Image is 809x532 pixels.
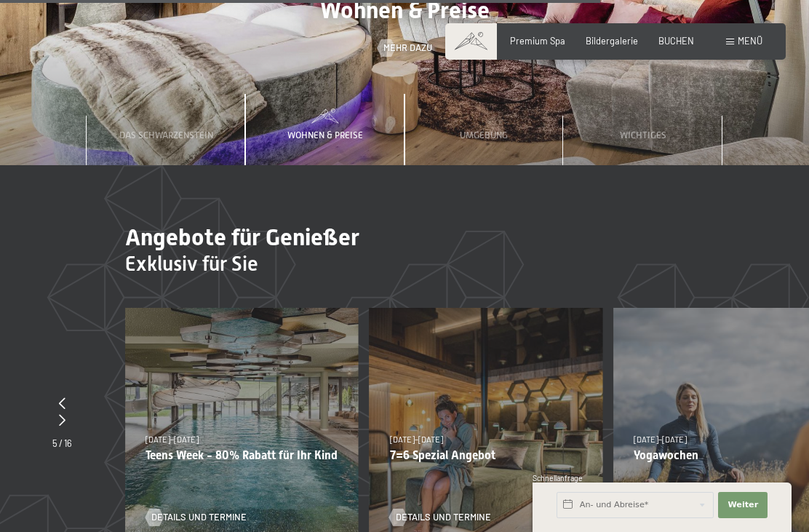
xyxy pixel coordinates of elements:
span: Umgebung [460,130,508,140]
span: 16 [64,437,72,449]
a: Details und Termine [390,511,491,524]
a: Mehr dazu [378,41,432,55]
span: Wohnen & Preise [287,130,363,140]
span: Angebote für Genießer [125,223,359,251]
a: Premium Spa [510,35,565,47]
a: BUCHEN [658,35,694,47]
a: Details und Termine [146,511,247,524]
span: 5 [52,437,57,449]
span: [DATE]–[DATE] [390,434,443,444]
span: Menü [738,35,762,47]
span: Weiter [728,499,758,511]
span: Das Schwarzenstein [119,130,213,140]
span: Details und Termine [396,511,491,524]
span: Details und Termine [151,511,247,524]
span: Schnellanfrage [533,474,583,483]
span: Wichtiges [620,130,666,140]
span: Exklusiv für Sie [125,252,258,276]
span: [DATE]–[DATE] [146,434,199,444]
button: Weiter [718,492,768,518]
span: / [59,437,63,449]
a: Bildergalerie [586,35,638,47]
span: Mehr dazu [383,41,432,55]
p: 7=6 Spezial Angebot [390,448,583,462]
span: [DATE]–[DATE] [634,434,687,444]
p: Teens Week - 80% Rabatt für Ihr Kind [146,448,338,462]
